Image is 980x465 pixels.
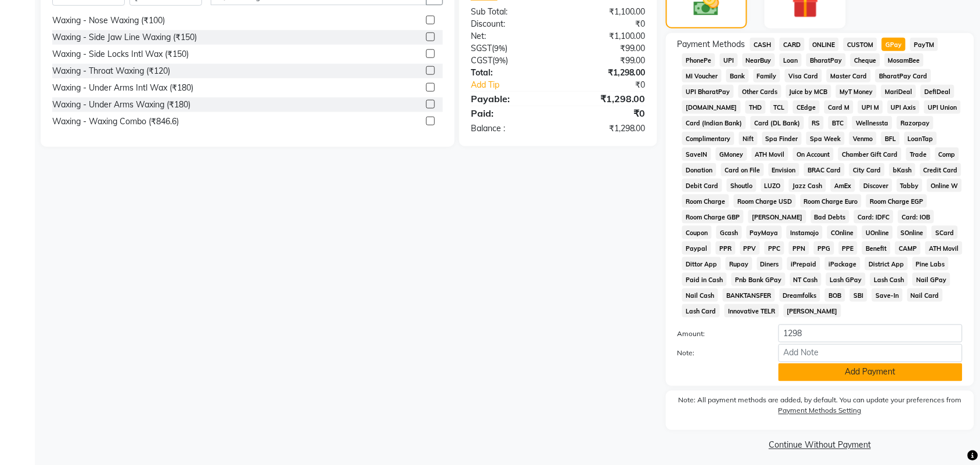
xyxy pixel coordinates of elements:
span: BTC [828,116,848,129]
span: Spa Week [806,132,845,145]
span: Room Charge [682,194,729,208]
span: BANKTANSFER [723,289,775,302]
span: BOB [825,289,845,302]
span: SGST [471,43,492,53]
span: iPackage [825,257,860,271]
span: PPV [740,241,761,255]
span: MyT Money [836,85,877,98]
span: ATH Movil [925,241,963,255]
span: Discover [860,179,892,192]
div: Balance : [462,122,559,135]
span: Instamojo [787,226,823,239]
span: Card: IOB [898,210,934,224]
span: ATH Movil [752,147,789,161]
span: MosamBee [885,53,924,67]
div: Total: [462,67,559,79]
span: PPN [789,241,809,255]
label: Payment Methods Setting [779,406,862,416]
span: Lash Cash [870,273,908,286]
div: ₹99.00 [558,55,654,67]
span: Other Cards [738,85,781,98]
span: Comp [935,147,960,161]
span: CGST [471,55,492,66]
span: 9% [495,56,506,65]
span: Visa Card [785,69,822,82]
div: Waxing - Waxing Combo (₹846.6) [52,116,179,128]
span: UPI M [858,100,883,114]
span: Razorpay [897,116,934,129]
span: CEdge [793,100,820,114]
span: COnline [827,226,858,239]
span: Spa Finder [762,132,802,145]
label: Note: All payment methods are added, by default. You can update your preferences from [678,395,963,421]
div: ₹1,298.00 [558,92,654,106]
div: Waxing - Throat Waxing (₹120) [52,65,170,77]
span: Envision [769,163,800,176]
span: UPI BharatPay [682,85,734,98]
span: Coupon [682,226,712,239]
span: CARD [780,38,805,51]
span: [PERSON_NAME] [748,210,806,224]
div: Waxing - Under Arms Intl Wax (₹180) [52,82,193,94]
span: BharatPay [806,53,846,67]
span: Benefit [862,241,891,255]
span: UPI [720,53,738,67]
button: Add Payment [779,363,963,381]
span: Card (DL Bank) [751,116,804,129]
div: ₹1,298.00 [558,67,654,79]
span: LoanTap [905,132,938,145]
span: Credit Card [920,163,962,176]
span: LUZO [761,179,785,192]
input: Amount [779,325,963,343]
span: Chamber Gift Card [838,147,902,161]
span: Venmo [849,132,877,145]
span: PPG [814,241,834,255]
div: Paid: [462,106,559,120]
div: Waxing - Nose Waxing (₹100) [52,15,165,27]
span: Bank [726,69,749,82]
div: ( ) [462,42,559,55]
span: PayTM [910,38,938,51]
a: Continue Without Payment [668,439,972,452]
span: Nail GPay [913,273,950,286]
span: BRAC Card [804,163,845,176]
span: Loan [780,53,802,67]
span: Save-In [872,289,903,302]
span: Family [754,69,781,82]
span: UOnline [862,226,893,239]
span: Lash Card [682,304,720,318]
span: SOnline [898,226,928,239]
span: THD [745,100,766,114]
span: Lash GPay [826,273,866,286]
span: DefiDeal [921,85,954,98]
label: Amount: [669,329,770,340]
span: Shoutlo [727,179,756,192]
span: PPE [839,241,858,255]
span: Paypal [682,241,711,255]
div: ₹1,100.00 [558,30,654,42]
span: Online W [927,179,962,192]
span: Cheque [851,53,880,67]
div: Discount: [462,18,559,30]
span: Paid in Cash [682,273,727,286]
span: Juice by MCB [786,85,832,98]
span: Payment Methods [678,38,745,51]
span: UPI Union [924,100,961,114]
span: CAMP [895,241,921,255]
span: Pnb Bank GPay [732,273,786,286]
span: City Card [849,163,885,176]
div: Net: [462,30,559,42]
span: Rupay [726,257,752,271]
span: Card: IDFC [854,210,893,224]
span: On Account [793,147,834,161]
div: Waxing - Under Arms Waxing (₹180) [52,99,190,111]
span: Dreamfolks [780,289,821,302]
span: PPR [716,241,736,255]
span: TCL [770,100,789,114]
span: Innovative TELR [725,304,779,318]
label: Note: [669,348,770,359]
span: Bad Debts [811,210,850,224]
span: RS [809,116,824,129]
span: Complimentary [682,132,734,145]
span: iPrepaid [787,257,820,271]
